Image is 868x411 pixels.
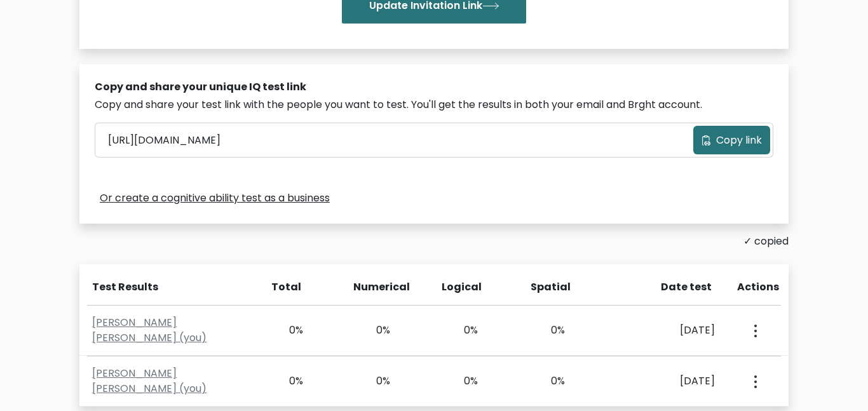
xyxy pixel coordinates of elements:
[92,315,207,345] a: [PERSON_NAME] [PERSON_NAME] (you)
[442,374,478,389] div: 0%
[100,191,330,206] a: Or create a cognitive ability test as a business
[529,323,566,338] div: 0%
[353,280,390,295] div: Numerical
[95,97,773,112] div: Copy and share your test link with the people you want to test. You'll get the results in both yo...
[616,374,715,389] div: [DATE]
[355,374,391,389] div: 0%
[92,366,207,396] a: [PERSON_NAME] [PERSON_NAME] (you)
[737,280,781,295] div: Actions
[442,280,478,295] div: Logical
[619,280,722,295] div: Date test
[355,323,391,338] div: 0%
[267,323,303,338] div: 0%
[264,280,301,295] div: Total
[693,126,770,154] button: Copy link
[442,323,478,338] div: 0%
[267,374,303,389] div: 0%
[79,234,789,249] div: ✓ copied
[529,374,566,389] div: 0%
[95,79,773,95] div: Copy and share your unique IQ test link
[531,280,567,295] div: Spatial
[716,133,762,148] span: Copy link
[92,280,249,295] div: Test Results
[616,323,715,338] div: [DATE]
